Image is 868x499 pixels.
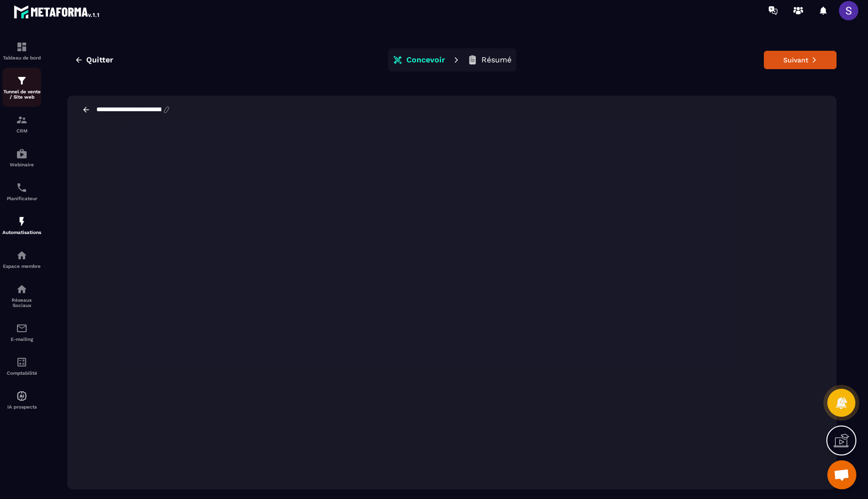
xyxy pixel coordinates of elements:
img: automations [16,249,28,261]
img: logo [14,3,101,20]
a: Ouvrir le chat [827,460,856,489]
button: Résumé [465,50,514,70]
a: automationsautomationsEspace membre [2,242,41,276]
p: Résumé [481,55,511,65]
p: Planificateur [2,196,41,201]
a: formationformationCRM [2,107,41,141]
p: Réseaux Sociaux [2,297,41,308]
img: email [16,323,28,334]
p: E-mailing [2,337,41,342]
button: Quitter [67,51,121,69]
img: scheduler [16,182,28,193]
img: automations [16,390,28,402]
img: formation [16,41,28,53]
p: Tableau de bord [2,55,41,60]
p: Comptabilité [2,370,41,376]
p: IA prospects [2,404,41,410]
img: automations [16,216,28,227]
a: schedulerschedulerPlanificateur [2,175,41,208]
p: CRM [2,128,41,133]
a: automationsautomationsAutomatisations [2,208,41,242]
a: accountantaccountantComptabilité [2,349,41,383]
a: formationformationTableau de bord [2,34,41,68]
p: Webinaire [2,162,41,167]
img: accountant [16,356,28,368]
a: automationsautomationsWebinaire [2,141,41,175]
p: Automatisations [2,230,41,235]
img: automations [16,148,28,160]
p: Concevoir [406,55,445,65]
a: formationformationTunnel de vente / Site web [2,68,41,107]
button: Concevoir [390,50,448,70]
span: Quitter [86,55,113,65]
img: formation [16,75,28,87]
a: emailemailE-mailing [2,315,41,349]
p: Espace membre [2,264,41,269]
img: social-network [16,283,28,295]
p: Tunnel de vente / Site web [2,89,41,100]
img: formation [16,114,28,126]
a: social-networksocial-networkRéseaux Sociaux [2,276,41,315]
button: Suivant [764,51,837,69]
